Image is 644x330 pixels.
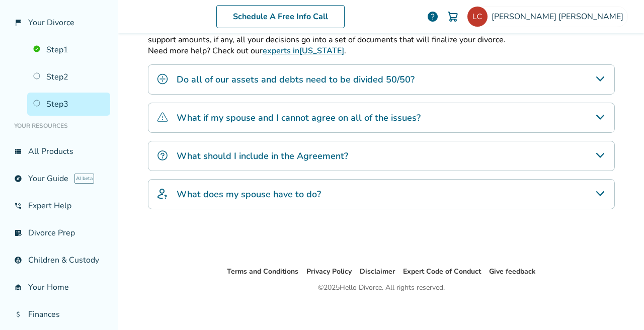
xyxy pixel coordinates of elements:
span: view_list [14,147,22,155]
a: Step3 [27,93,110,116]
a: help [427,11,439,23]
a: flag_2Your Divorce [8,11,110,34]
h4: What should I include in the Agreement? [177,149,348,162]
iframe: Chat Widget [594,282,644,330]
span: explore [14,175,22,183]
a: attach_moneyFinances [8,303,110,326]
li: Your Resources [8,116,110,136]
a: Step1 [27,38,110,61]
li: Give feedback [489,266,536,278]
div: What does my spouse have to do? [148,179,615,209]
a: Privacy Policy [306,267,352,276]
li: Disclaimer [360,266,395,278]
a: experts in[US_STATE] [263,45,344,56]
a: Step2 [27,65,110,89]
a: garage_homeYour Home [8,276,110,299]
div: Do all of our assets and debts need to be divided 50/50? [148,64,615,95]
span: AI beta [74,174,94,184]
a: view_listAll Products [8,140,110,163]
span: account_child [14,256,22,264]
span: phone_in_talk [14,202,22,210]
span: attach_money [14,310,22,318]
a: list_alt_checkDivorce Prep [8,221,110,244]
div: © 2025 Hello Divorce. All rights reserved. [318,282,445,294]
img: Cart [447,11,459,23]
p: Need more help? Check out our . [148,45,615,56]
a: exploreYour GuideAI beta [8,167,110,190]
h4: What does my spouse have to do? [177,188,321,201]
img: What if my spouse and I cannot agree on all of the issues? [156,111,169,123]
span: list_alt_check [14,229,22,237]
img: Do all of our assets and debts need to be divided 50/50? [156,73,169,85]
a: Terms and Conditions [227,267,298,276]
a: account_childChildren & Custody [8,249,110,272]
img: mfetterly17@gmail.com [467,7,488,27]
img: What should I include in the Agreement? [156,149,169,161]
span: [PERSON_NAME] [PERSON_NAME] [492,11,627,22]
a: Schedule A Free Info Call [216,5,345,28]
a: Expert Code of Conduct [403,267,481,276]
h4: Do all of our assets and debts need to be divided 50/50? [177,73,415,86]
span: flag_2 [14,19,22,27]
h4: What if my spouse and I cannot agree on all of the issues? [177,111,421,124]
span: garage_home [14,283,22,291]
div: What should I include in the Agreement? [148,141,615,171]
div: What if my spouse and I cannot agree on all of the issues? [148,103,615,133]
a: phone_in_talkExpert Help [8,194,110,217]
span: Your Divorce [28,17,74,28]
img: What does my spouse have to do? [156,188,169,200]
